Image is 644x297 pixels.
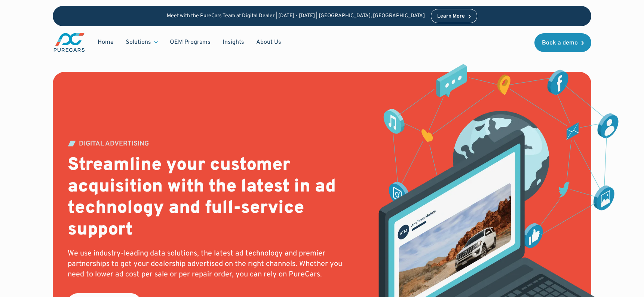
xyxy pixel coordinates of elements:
[53,32,86,53] img: purecars logo
[68,155,358,241] h2: Streamline your customer acquisition with the latest in ad technology and full-service support
[92,35,120,49] a: Home
[250,35,287,49] a: About Us
[542,40,578,46] div: Book a demo
[167,13,425,19] p: Meet with the PureCars Team at Digital Dealer | [DATE] - [DATE] | [GEOGRAPHIC_DATA], [GEOGRAPHIC_...
[68,248,358,280] p: We use industry-leading data solutions, the latest ad technology and premier partnerships to get ...
[79,141,149,147] div: DIGITAL ADVERTISING
[126,38,151,46] div: Solutions
[120,35,164,49] div: Solutions
[164,35,217,49] a: OEM Programs
[217,35,250,49] a: Insights
[437,14,465,19] div: Learn More
[534,33,591,52] a: Book a demo
[431,9,477,23] a: Learn More
[53,32,86,53] a: main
